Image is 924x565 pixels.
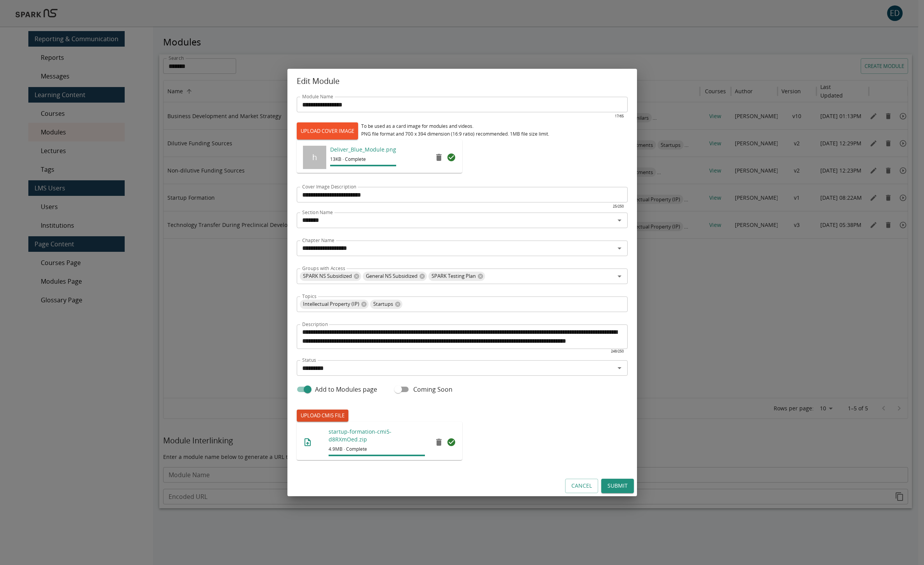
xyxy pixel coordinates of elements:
[601,479,634,493] button: Submit
[302,209,333,216] label: Section Name
[565,479,598,493] button: Cancel
[330,146,396,153] p: Deliver_Blue_Module.png
[614,243,625,254] button: Open
[300,272,355,281] span: SPARK NS Subsidized
[329,445,425,453] span: 4.9MB · Complete
[302,321,328,328] label: Description
[363,272,427,281] div: General NS Subsidized
[302,293,317,300] label: Topics
[297,410,348,422] label: UPLOAD CMI5 FILE
[614,271,625,282] button: Open
[315,385,377,394] span: Add to Modules page
[614,363,625,373] button: Open
[300,300,369,309] div: Intellectual Property (IP)
[302,357,316,363] label: Status
[329,455,425,456] span: File upload progress
[428,272,485,281] div: SPARK Testing Plan
[614,215,625,226] button: Open
[431,150,447,165] button: remove
[302,183,357,190] label: Cover Image Description
[302,265,345,272] label: Groups with Access
[370,300,402,309] div: Startups
[329,428,425,443] p: startup-formation-cmi5-d8RXmOed.zip
[413,385,452,394] span: Coming Soon
[428,272,479,281] span: SPARK Testing Plan
[370,300,396,309] span: Startups
[431,434,447,450] button: remove
[303,146,326,169] div: h
[300,300,362,309] span: Intellectual Property (IP)
[363,272,421,281] span: General NS Subsidized
[297,122,358,140] label: UPLOAD COVER IMAGE
[302,237,334,244] label: Chapter Name
[361,122,549,138] div: To be used as a card image for modules and videos. PNG file format and 700 x 394 dimension (16:9 ...
[300,272,361,281] div: SPARK NS Subsidized
[330,155,396,163] span: 13KB · Complete
[302,93,333,100] label: Module Name
[287,69,637,94] h2: Edit Module
[330,165,396,166] span: File upload progress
